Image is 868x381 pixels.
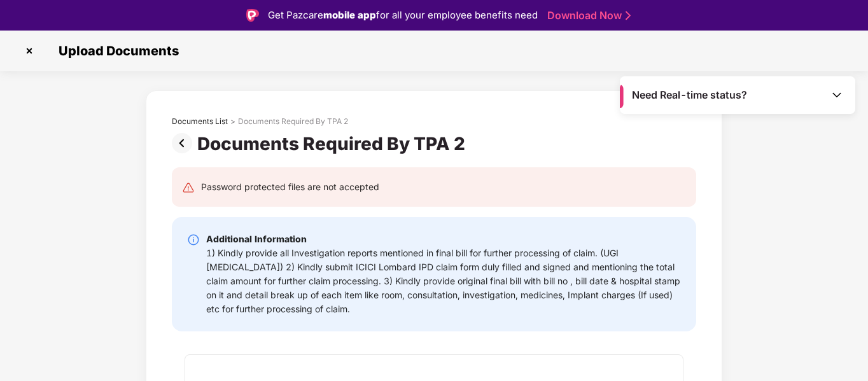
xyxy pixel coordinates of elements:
span: Upload Documents [46,43,185,59]
div: Documents Required By TPA 2 [238,116,348,127]
div: Documents Required By TPA 2 [197,133,470,155]
img: svg+xml;base64,PHN2ZyBpZD0iUHJldi0zMngzMiIgeG1sbnM9Imh0dHA6Ly93d3cudzMub3JnLzIwMDAvc3ZnIiB3aWR0aD... [172,133,197,153]
img: Logo [246,9,259,22]
b: Additional Information [206,233,307,244]
img: svg+xml;base64,PHN2ZyBpZD0iSW5mby0yMHgyMCIgeG1sbnM9Imh0dHA6Ly93d3cudzMub3JnLzIwMDAvc3ZnIiB3aWR0aD... [187,233,200,246]
img: Stroke [626,9,631,22]
a: Download Now [547,9,627,22]
div: Get Pazcare for all your employee benefits need [268,8,538,23]
div: Documents List [172,116,228,127]
img: svg+xml;base64,PHN2ZyBpZD0iQ3Jvc3MtMzJ4MzIiIHhtbG5zPSJodHRwOi8vd3d3LnczLm9yZy8yMDAwL3N2ZyIgd2lkdG... [19,41,39,61]
span: Need Real-time status? [632,88,747,102]
div: 1) Kindly provide all Investigation reports mentioned in final bill for further processing of cla... [206,246,681,316]
img: svg+xml;base64,PHN2ZyB4bWxucz0iaHR0cDovL3d3dy53My5vcmcvMjAwMC9zdmciIHdpZHRoPSIyNCIgaGVpZ2h0PSIyNC... [182,181,195,194]
div: > [230,116,235,127]
strong: mobile app [323,9,376,21]
img: Toggle Icon [830,88,843,101]
div: Password protected files are not accepted [201,180,379,194]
